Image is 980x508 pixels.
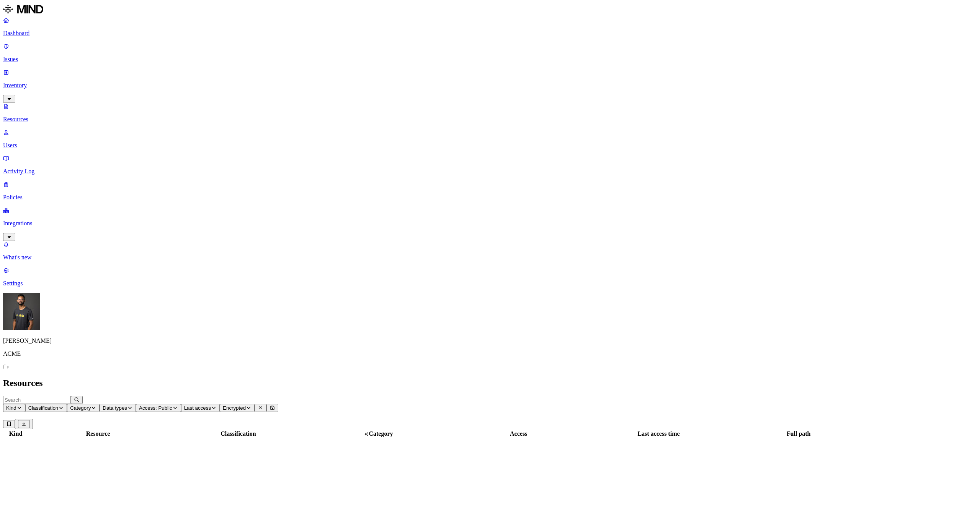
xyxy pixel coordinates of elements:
[4,430,27,437] div: Kind
[3,168,977,175] p: Activity Log
[223,405,246,411] span: Encrypted
[3,142,977,149] p: Users
[6,405,16,411] span: Kind
[139,405,172,411] span: Access: Public
[3,194,977,201] p: Policies
[28,405,59,411] span: Classification
[3,220,977,227] p: Integrations
[3,3,43,15] img: MIND
[3,82,977,89] p: Inventory
[3,280,977,287] p: Settings
[449,430,588,437] div: Access
[3,293,40,330] img: Amit Cohen
[184,405,211,411] span: Last access
[3,30,977,37] p: Dashboard
[3,56,977,63] p: Issues
[3,350,977,357] p: ACME
[3,396,71,404] input: Search
[3,378,977,388] h2: Resources
[169,430,308,437] div: Classification
[590,430,728,437] div: Last access time
[369,430,393,437] span: Category
[70,405,91,411] span: Category
[3,254,977,261] p: What's new
[29,430,167,437] div: Resource
[729,430,868,437] div: Full path
[103,405,127,411] span: Data types
[3,116,977,123] p: Resources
